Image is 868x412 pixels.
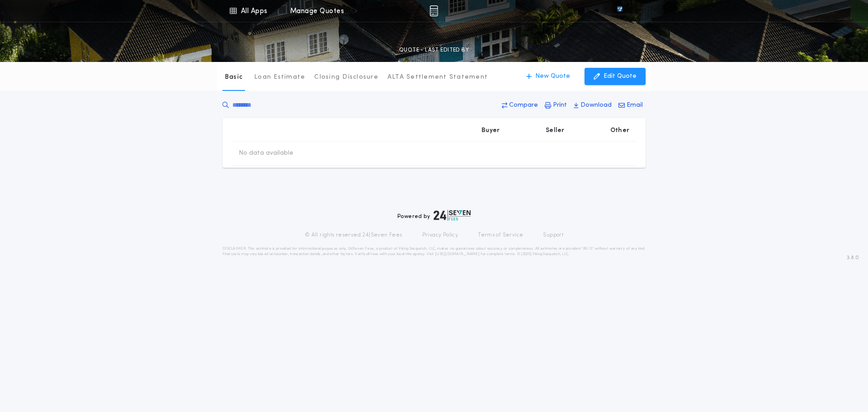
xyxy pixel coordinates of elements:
[231,142,301,165] td: No data available
[543,232,563,239] a: Support
[435,252,480,256] a: [URL][DOMAIN_NAME]
[222,246,646,257] p: DISCLAIMER: This estimate is provided for informational purposes only. 24|Seven Fees, a product o...
[509,101,538,110] p: Compare
[387,73,488,82] p: ALTA Settlement Statement
[616,97,646,114] button: Email
[478,232,523,239] a: Terms of Service
[546,126,565,135] p: Seller
[553,101,567,110] p: Print
[225,73,243,82] p: Basic
[604,72,637,81] p: Edit Quote
[585,68,646,85] button: Edit Quote
[542,97,570,114] button: Print
[429,5,438,16] img: img
[399,46,469,55] p: QUOTE - LAST EDITED BY
[499,97,541,114] button: Compare
[627,101,643,110] p: Email
[422,232,458,239] a: Privacy Policy
[314,73,378,82] p: Closing Disclosure
[481,126,500,135] p: Buyer
[305,232,402,239] p: © All rights reserved. 24|Seven Fees
[610,126,629,135] p: Other
[601,6,639,15] img: vs-icon
[517,68,579,85] button: New Quote
[254,73,305,82] p: Loan Estimate
[580,101,612,110] p: Download
[434,210,471,221] img: logo
[847,254,859,262] span: 3.8.0
[571,97,614,114] button: Download
[397,210,471,221] div: Powered by
[535,72,570,81] p: New Quote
